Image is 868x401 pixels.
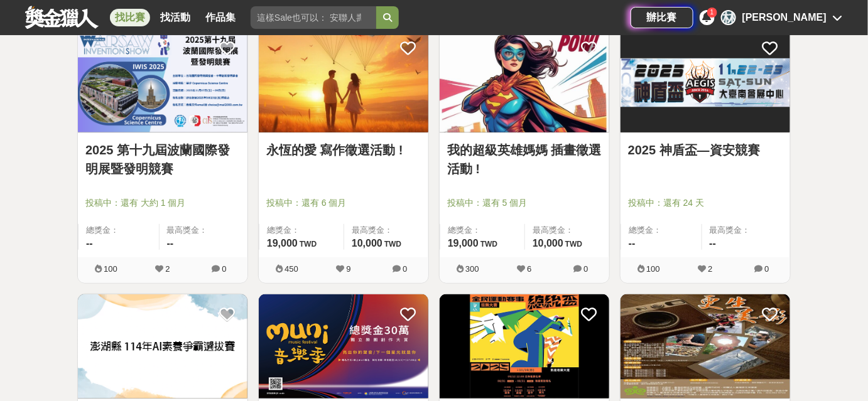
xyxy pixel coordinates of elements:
img: Cover Image [621,28,790,132]
span: 最高獎金： [167,224,241,237]
span: 6 [527,264,531,274]
span: 2 [165,264,170,274]
span: 1 [710,9,714,16]
span: 300 [465,264,479,274]
span: 100 [646,264,660,274]
span: 0 [764,264,769,274]
input: 這樣Sale也可以： 安聯人壽創意銷售法募集 [251,6,376,29]
span: 投稿中：還有 6 個月 [266,196,421,210]
span: 最高獎金： [533,224,602,237]
span: TWD [384,240,401,249]
img: Cover Image [440,294,609,399]
span: 總獎金： [267,224,336,237]
span: 2 [708,264,712,274]
a: Cover Image [259,28,428,133]
span: -- [710,238,717,249]
span: 450 [285,264,298,274]
img: Cover Image [440,28,609,132]
span: 9 [346,264,350,274]
a: 2025 神盾盃—資安競賽 [628,141,783,159]
span: 19,000 [267,238,298,249]
span: TWD [480,240,497,249]
a: Cover Image [440,28,609,133]
img: Cover Image [259,28,428,132]
img: Cover Image [78,28,247,132]
img: Cover Image [621,294,790,399]
img: Cover Image [78,294,247,399]
a: 永恆的愛 寫作徵選活動 ! [266,141,421,159]
a: Cover Image [259,294,428,400]
span: 總獎金： [448,224,517,237]
span: 10,000 [533,238,563,249]
span: 10,000 [352,238,382,249]
a: 找比賽 [110,9,150,26]
span: 0 [222,264,226,274]
span: 0 [583,264,588,274]
a: 找活動 [155,9,195,26]
a: 辦比賽 [631,7,693,28]
span: TWD [565,240,582,249]
span: 19,000 [448,238,479,249]
span: 投稿中：還有 24 天 [628,196,783,210]
span: 投稿中：還有 大約 1 個月 [85,196,240,210]
a: Cover Image [78,294,247,400]
span: 最高獎金： [352,224,421,237]
span: 總獎金： [629,224,694,237]
a: 作品集 [200,9,241,26]
a: Cover Image [621,28,790,133]
span: 100 [104,264,117,274]
div: [PERSON_NAME] [742,10,827,25]
span: 最高獎金： [710,224,783,237]
a: Cover Image [78,28,247,133]
span: 總獎金： [86,224,151,237]
span: 投稿中：還有 5 個月 [447,196,602,210]
a: Cover Image [440,294,609,400]
a: 我的超級英雄媽媽 插畫徵選活動 ! [447,141,602,178]
span: -- [86,238,93,249]
a: 2025 第十九屆波蘭國際發明展暨發明競賽 [85,141,240,178]
span: TWD [300,240,317,249]
a: Cover Image [621,294,790,400]
span: -- [167,238,174,249]
span: -- [629,238,636,249]
div: 林 [721,10,736,25]
span: 0 [403,264,407,274]
img: Cover Image [259,294,428,399]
